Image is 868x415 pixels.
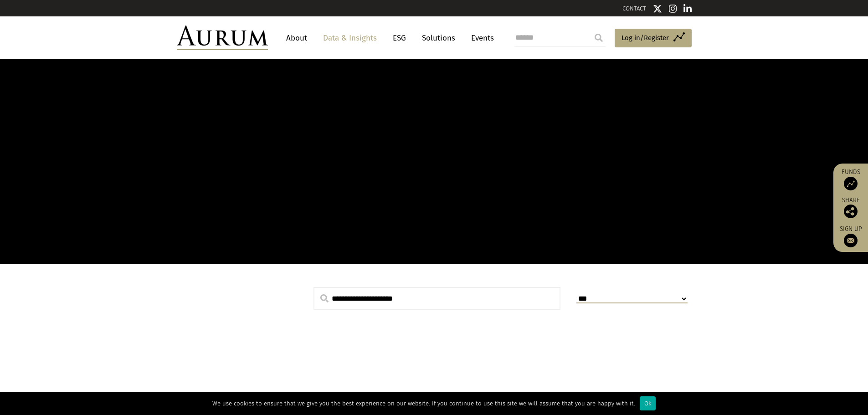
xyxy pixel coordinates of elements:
[844,177,858,190] img: Access Funds
[622,5,646,12] a: CONTACT
[282,30,312,46] a: About
[621,32,669,43] span: Log in/Register
[838,197,863,218] div: Share
[838,168,863,190] a: Funds
[683,4,692,13] img: Linkedin icon
[844,234,858,247] img: Sign up to our newsletter
[669,4,677,13] img: Instagram icon
[467,30,494,46] a: Events
[388,30,411,46] a: ESG
[653,4,662,13] img: Twitter icon
[590,29,608,47] input: Submit
[844,205,858,218] img: Share this post
[417,30,460,46] a: Solutions
[320,294,329,302] img: search.svg
[838,225,863,247] a: Sign up
[615,29,692,48] a: Log in/Register
[318,30,381,46] a: Data & Insights
[640,396,656,410] div: Ok
[177,26,268,50] img: Aurum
